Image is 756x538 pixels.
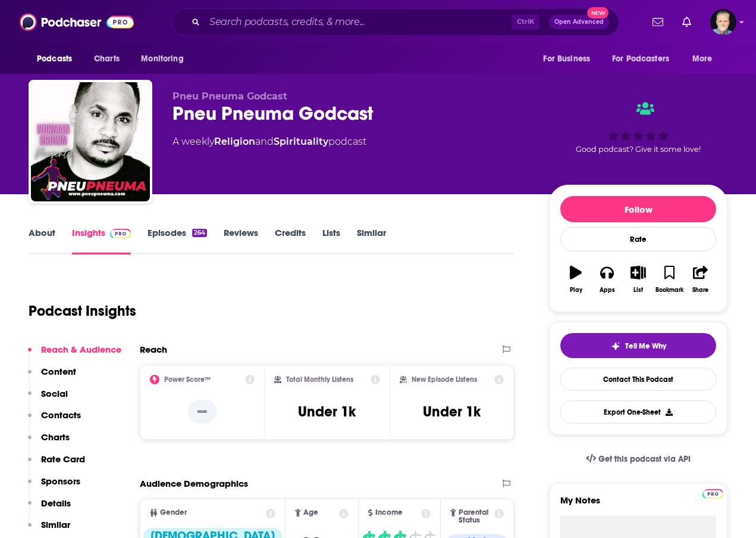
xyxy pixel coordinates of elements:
[41,388,68,399] p: Social
[205,13,512,32] input: Search podcasts, credits, & more...
[224,227,258,254] a: Reviews
[612,51,669,67] span: For Podcasters
[685,258,716,301] button: Share
[41,366,76,377] p: Content
[303,509,318,517] span: Age
[141,51,183,67] span: Monitoring
[172,91,287,102] span: Pneu Pneuma Godcast
[560,196,716,222] button: Follow
[148,227,207,254] a: Episodes264
[214,136,255,147] a: Religion
[140,478,248,489] h2: Audience Demographics
[512,14,539,30] span: Ctrl K
[702,489,723,499] img: Podchaser Pro
[357,227,386,254] a: Similar
[41,344,121,355] p: Reach & Audience
[412,375,477,384] h2: New Episode Listens
[633,287,643,294] div: List
[29,302,136,320] h1: Podcast Insights
[710,9,736,35] span: Logged in as JonesLiterary
[560,495,716,515] label: My Notes
[570,287,582,294] div: Play
[172,8,619,36] div: Search podcasts, credits, & more...
[28,453,85,475] button: Rate Card
[41,497,71,509] p: Details
[604,48,686,70] button: open menu
[535,48,605,70] button: open menu
[655,287,683,294] div: Bookmark
[298,403,356,421] h3: Under 1k
[543,51,590,67] span: For Business
[28,366,76,388] button: Content
[29,227,55,254] a: About
[684,48,727,70] button: open menu
[140,344,167,355] h2: Reach
[322,227,340,254] a: Lists
[160,509,187,517] span: Gender
[692,51,713,67] span: More
[275,227,306,254] a: Credits
[625,341,666,351] span: Tell Me Why
[41,519,70,530] p: Similar
[702,487,723,499] a: Pro website
[28,497,71,520] button: Details
[654,258,685,301] button: Bookmark
[20,11,134,33] img: Podchaser - Follow, Share and Rate Podcasts
[29,48,87,70] button: open menu
[560,368,716,391] a: Contact This Podcast
[598,454,691,464] span: Get this podcast via API
[274,136,328,147] a: Spirituality
[28,388,68,410] button: Social
[110,229,131,238] img: Podchaser Pro
[692,287,708,294] div: Share
[710,9,736,35] button: Show profile menu
[286,375,353,384] h2: Total Monthly Listens
[576,145,701,154] span: Good podcast? Give it some love!
[560,333,716,358] button: tell me why sparkleTell Me Why
[164,375,211,384] h2: Power Score™
[255,136,274,147] span: and
[459,509,493,524] span: Parental Status
[192,229,207,237] div: 264
[172,135,366,149] div: A weekly podcast
[560,227,716,251] div: Rate
[648,12,668,32] a: Show notifications dropdown
[28,431,70,453] button: Charts
[41,409,81,421] p: Contacts
[560,258,591,301] button: Play
[600,287,615,294] div: Apps
[94,51,120,67] span: Charts
[28,344,121,366] button: Reach & Audience
[86,48,127,70] a: Charts
[133,48,199,70] button: open menu
[188,400,217,424] p: --
[560,400,716,424] button: Export One-Sheet
[611,341,620,351] img: tell me why sparkle
[41,475,80,487] p: Sponsors
[587,7,608,18] span: New
[576,444,700,474] a: Get this podcast via API
[549,15,609,29] button: Open AdvancedNew
[554,19,604,25] span: Open Advanced
[28,409,81,431] button: Contacts
[28,475,80,497] button: Sponsors
[623,258,654,301] button: List
[31,82,150,201] img: Pneu Pneuma Godcast
[591,258,622,301] button: Apps
[37,51,72,67] span: Podcasts
[710,9,736,35] img: User Profile
[423,403,481,421] h3: Under 1k
[41,431,70,443] p: Charts
[41,453,85,465] p: Rate Card
[677,12,696,32] a: Show notifications dropdown
[375,509,403,517] span: Income
[72,227,131,254] a: InsightsPodchaser Pro
[549,91,727,164] div: Good podcast? Give it some love!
